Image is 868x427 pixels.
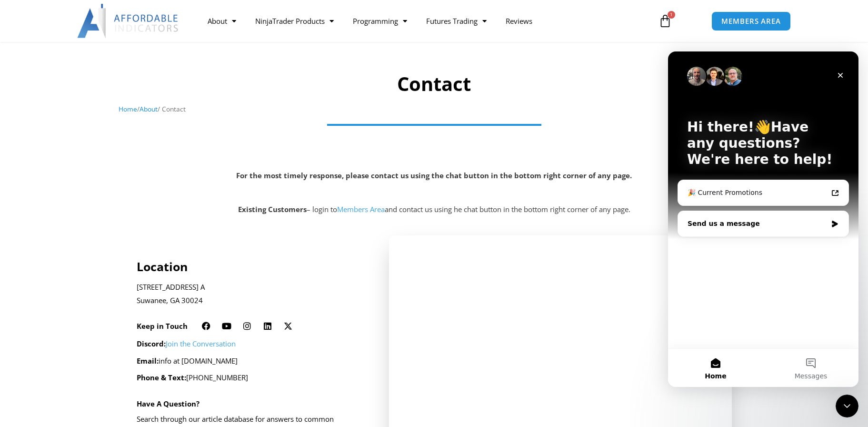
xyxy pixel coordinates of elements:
a: MEMBERS AREA [711,11,791,31]
a: Programming [343,10,417,32]
h6: Keep in Touch [137,322,188,331]
nav: Menu [198,10,648,32]
span: 1 [668,11,675,19]
strong: Phone & Text: [137,373,186,382]
a: About [140,104,158,113]
span: MEMBERS AREA [721,18,781,25]
a: Home [119,104,137,113]
a: Join the Conversation [166,339,236,348]
strong: For the most timely response, please contact us using the chat button in the bottom right corner ... [236,171,632,180]
a: Members Area [337,204,385,214]
nav: Breadcrumb [119,103,749,115]
strong: Email: [137,356,159,366]
a: 1 [644,7,686,35]
a: NinjaTrader Products [246,10,343,32]
iframe: Intercom live chat [836,395,858,417]
h4: Have A Question? [137,399,200,408]
a: About [198,10,246,32]
h4: Location [137,259,364,274]
p: [PHONE_NUMBER] [137,371,364,385]
a: Reviews [496,10,542,32]
img: LogoAI | Affordable Indicators – NinjaTrader [77,4,180,38]
iframe: Intercom live chat [668,51,858,387]
h1: Contact [119,71,749,97]
strong: Discord: [137,339,166,348]
p: [STREET_ADDRESS] A Suwanee, GA 30024 [137,281,364,307]
strong: Existing Customers [238,204,307,214]
a: Futures Trading [417,10,496,32]
p: info at [DOMAIN_NAME] [137,355,364,368]
p: – login to and contact us using he chat button in the bottom right corner of any page. [5,203,863,216]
